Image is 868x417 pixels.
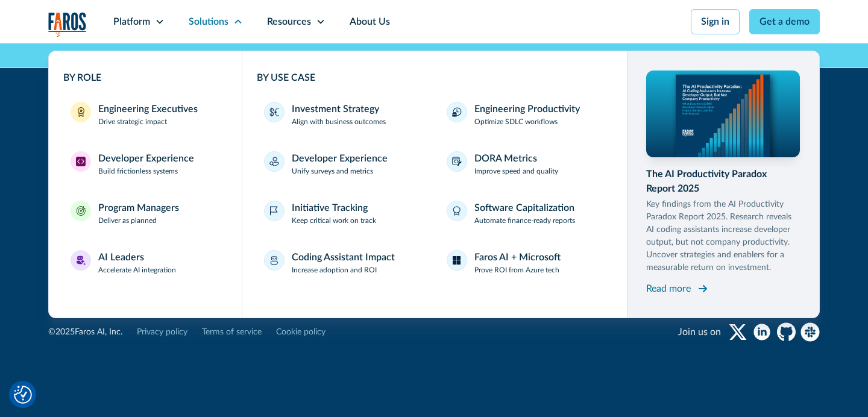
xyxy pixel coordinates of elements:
a: Coding Assistant ImpactIncrease adoption and ROI [257,243,430,283]
a: AI LeadersAI LeadersAccelerate AI integration [63,243,227,283]
p: Optimize SDLC workflows [474,116,558,127]
img: Engineering Executives [76,107,86,117]
p: Automate finance-ready reports [474,215,575,226]
p: Build frictionless systems [98,166,178,177]
p: Improve speed and quality [474,166,558,177]
div: Platform [113,14,150,29]
div: Coding Assistant Impact [292,250,395,265]
span: 2025 [55,328,75,336]
nav: Solutions [48,43,820,318]
div: Engineering Executives [98,102,198,116]
div: Initiative Tracking [292,201,368,215]
a: Engineering ExecutivesEngineering ExecutivesDrive strategic impact [63,95,227,134]
a: Program ManagersProgram ManagersDeliver as planned [63,193,227,233]
a: Cookie policy [276,326,325,339]
a: Sign in [691,9,740,34]
div: Resources [267,14,311,29]
div: DORA Metrics [474,151,537,166]
div: Software Capitalization [474,201,574,215]
a: Engineering ProductivityOptimize SDLC workflows [439,95,612,134]
img: Program Managers [76,206,86,216]
p: Increase adoption and ROI [292,265,377,275]
a: twitter [728,322,747,342]
p: Accelerate AI integration [98,265,176,275]
div: Solutions [189,14,228,29]
a: Developer ExperienceDeveloper ExperienceBuild frictionless systems [63,144,227,184]
div: Join us on [678,325,721,339]
div: Developer Experience [98,151,194,166]
a: The AI Productivity Paradox Report 2025Key findings from the AI Productivity Paradox Report 2025.... [646,71,800,298]
div: BY USE CASE [257,71,612,85]
a: Developer ExperienceUnify surveys and metrics [257,144,430,184]
a: Get a demo [749,9,820,34]
div: Faros AI + Microsoft [474,250,561,265]
div: Investment Strategy [292,102,379,116]
p: Keep critical work on track [292,215,376,226]
div: Program Managers [98,201,179,215]
img: Logo of the analytics and reporting company Faros. [48,12,87,37]
img: AI Leaders [76,256,86,265]
button: Cookie Settings [14,386,32,404]
p: Deliver as planned [98,215,157,226]
p: Unify surveys and metrics [292,166,373,177]
a: linkedin [752,322,772,342]
p: Drive strategic impact [98,116,167,127]
a: Privacy policy [137,326,187,339]
div: Engineering Productivity [474,102,580,116]
div: BY ROLE [63,71,227,85]
a: Terms of service [202,326,262,339]
div: Developer Experience [292,151,388,166]
div: © Faros AI, Inc. [48,326,122,339]
a: github [776,322,796,342]
a: Investment StrategyAlign with business outcomes [257,95,430,134]
div: The AI Productivity Paradox Report 2025 [646,167,800,196]
a: home [48,12,87,37]
div: AI Leaders [98,250,144,265]
p: Align with business outcomes [292,116,386,127]
img: Developer Experience [76,157,86,166]
p: Prove ROI from Azure tech [474,265,559,275]
img: Revisit consent button [14,386,32,404]
a: DORA MetricsImprove speed and quality [439,144,612,184]
a: Software CapitalizationAutomate finance-ready reports [439,193,612,233]
a: slack community [800,322,820,342]
a: Initiative TrackingKeep critical work on track [257,193,430,233]
div: Read more [646,281,691,296]
p: Key findings from the AI Productivity Paradox Report 2025. Research reveals AI coding assistants ... [646,198,800,274]
a: Faros AI + MicrosoftProve ROI from Azure tech [439,243,612,283]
